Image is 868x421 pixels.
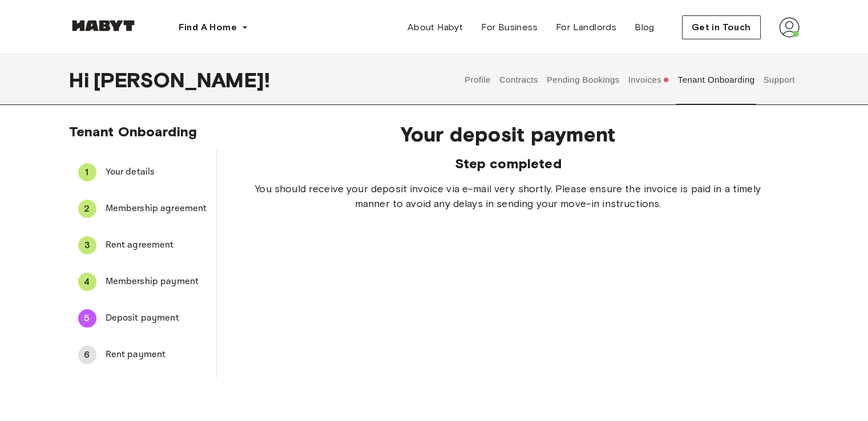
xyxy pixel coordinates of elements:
[69,305,216,332] div: 5Deposit payment
[556,21,616,34] span: For Landlords
[106,275,207,289] span: Membership payment
[635,21,655,34] span: Blog
[78,309,96,327] div: 5
[69,123,197,140] span: Tenant Onboarding
[69,68,94,92] span: Hi
[69,268,216,295] div: 4Membership payment
[69,341,216,369] div: 6Rent payment
[779,17,800,38] img: avatar
[253,181,763,211] span: You should receive your deposit invoice via e-mail very shortly. Please ensure the invoice is pai...
[481,21,538,34] span: For Business
[692,21,751,34] span: Get in Touch
[179,21,237,34] span: Find A Home
[69,232,216,259] div: 3Rent agreement
[69,195,216,222] div: 2Membership agreement
[106,348,207,362] span: Rent payment
[398,16,472,39] a: About Habyt
[69,159,216,186] div: 1Your details
[78,200,96,218] div: 2
[676,55,756,105] button: Tenant Onboarding
[463,55,492,105] button: Profile
[94,68,270,92] span: [PERSON_NAME] !
[407,21,463,34] span: About Habyt
[762,55,797,105] button: Support
[461,55,800,105] div: user profile tabs
[106,202,207,216] span: Membership agreement
[547,16,625,39] a: For Landlords
[106,165,207,179] span: Your details
[472,16,547,39] a: For Business
[78,236,96,254] div: 3
[169,16,257,39] button: Find A Home
[78,346,96,364] div: 6
[498,55,539,105] button: Contracts
[253,122,763,146] span: Your deposit payment
[627,55,671,105] button: Invoices
[625,16,664,39] a: Blog
[69,20,138,31] img: Habyt
[78,273,96,291] div: 4
[78,163,96,181] div: 1
[545,55,621,105] button: Pending Bookings
[682,15,761,39] button: Get in Touch
[106,238,207,252] span: Rent agreement
[106,311,207,325] span: Deposit payment
[253,155,763,172] span: Step completed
